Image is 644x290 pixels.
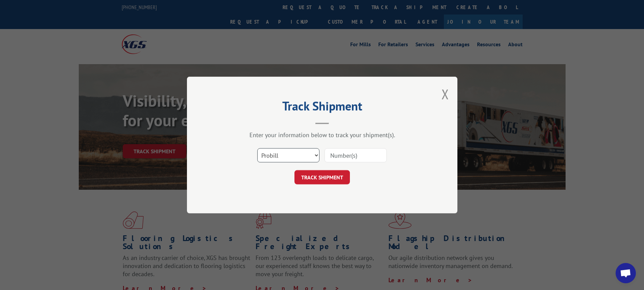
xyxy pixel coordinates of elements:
[221,131,424,139] div: Enter your information below to track your shipment(s).
[294,170,350,184] button: TRACK SHIPMENT
[442,85,449,103] button: Close modal
[325,148,387,162] input: Number(s)
[221,101,424,114] h2: Track Shipment
[616,263,636,283] div: Open chat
